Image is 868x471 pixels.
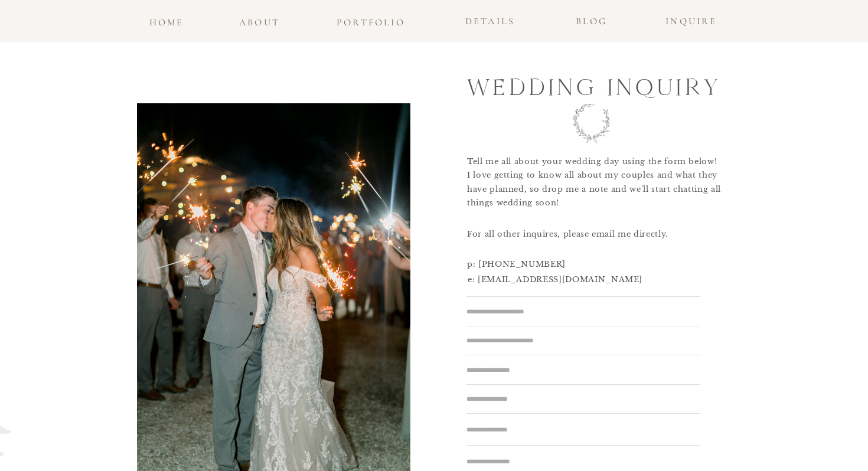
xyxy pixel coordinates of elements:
h3: p: [PHONE_NUMBER] [467,257,701,269]
a: details [459,13,521,30]
a: blog [572,13,611,24]
a: portfolio [333,14,409,25]
a: home [147,14,186,25]
h3: Tell me all about your wedding day using the form below! I love getting to know all about my coup... [467,155,729,212]
h1: Wedding inquiry [467,68,724,103]
a: about [237,14,282,30]
h3: For all other inquires, please email me directly. [467,227,701,247]
a: e: [EMAIL_ADDRESS][DOMAIN_NAME] [468,273,701,284]
a: INQUIRE [661,13,722,24]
